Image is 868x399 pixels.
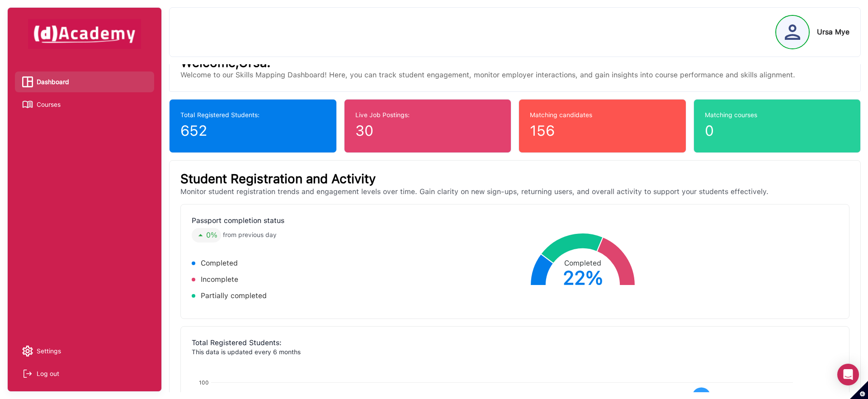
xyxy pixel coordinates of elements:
div: Matching courses [705,110,849,120]
p: Welcome, [180,57,849,68]
li: Incomplete [192,273,515,286]
span: from previous day [223,228,277,242]
div: Total Registered Students: [192,337,838,348]
img: Courses icon [22,99,33,110]
button: Set cookie preferences [850,381,868,399]
div: 156 [530,120,675,142]
a: Courses iconCourses [22,98,147,111]
span: Dashboard [37,75,69,89]
img: Dashboard icon [22,76,33,87]
img: Arrow Icon [195,230,206,241]
div: Ursa Mye [817,28,849,36]
img: setting [22,346,33,356]
div: 652 [180,120,325,142]
div: 30 [355,120,500,142]
div: Matching candidates [530,110,675,120]
span: 0 % [206,232,217,239]
div: This data is updated every 6 months [192,348,838,356]
div: 0 [705,120,849,142]
div: Total Registered Students: [180,110,325,120]
a: Dashboard iconDashboard [22,75,147,89]
div: Log out [37,367,59,380]
span: Courses [37,98,61,111]
div: Student Registration and Activity [180,171,849,187]
div: Open Intercom Messenger [837,364,859,385]
div: Live Job Postings: [355,110,500,120]
li: Completed [192,257,515,270]
img: dAcademy [28,19,141,49]
img: Log out [22,368,33,379]
img: Profile [785,24,800,40]
span: Settings [37,344,61,358]
li: Partially completed [192,290,515,302]
div: Monitor student registration trends and engagement levels over time. Gain clarity on new sign-ups... [180,187,849,197]
p: Welcome to our Skills Mapping Dashboard! Here, you can track student engagement, monitor employer... [180,70,849,81]
div: Passport completion status [192,215,515,226]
